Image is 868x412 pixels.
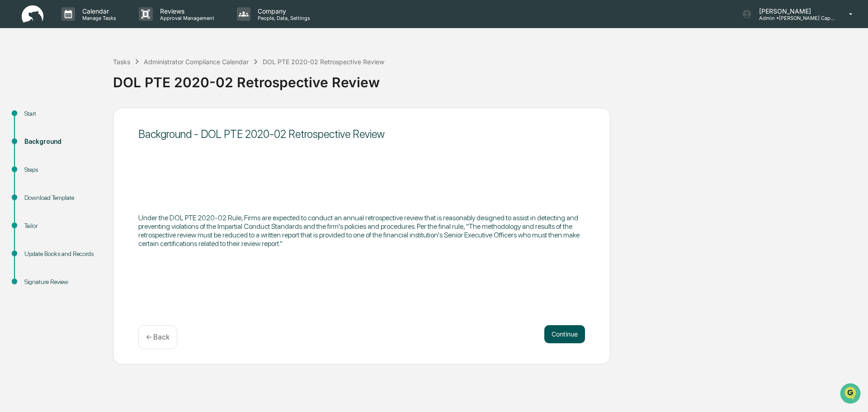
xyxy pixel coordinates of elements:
[544,325,585,343] button: Continue
[9,115,16,122] div: 🖐️
[24,277,99,287] div: Signature Review
[24,109,99,118] div: Start
[75,15,121,21] p: Manage Tasks
[24,249,99,259] div: Update Books and Records
[18,114,58,123] span: Preclearance
[24,221,99,231] div: Tailor
[18,131,57,140] span: Data Lookup
[153,7,219,15] p: Reviews
[24,137,99,147] div: Background
[154,72,165,83] button: Start new chat
[752,15,836,21] p: Admin • [PERSON_NAME] Capital
[31,69,148,78] div: Start new chat
[752,7,836,15] p: [PERSON_NAME]
[146,333,170,341] p: ← Back
[24,165,99,175] div: Steps
[144,58,249,66] div: Administrator Compliance Calendar
[250,15,315,21] p: People, Data, Settings
[839,382,863,407] iframe: Open customer support
[263,58,384,66] div: DOL PTE 2020-02 Retrospective Review
[62,110,116,127] a: 🗄️Attestations
[66,115,73,122] div: 🗄️
[138,213,585,248] p: Under the DOL PTE 2020-02 Rule, Firms are expected to conduct an annual retrospective review that...
[138,128,585,141] div: Background - DOL PTE 2020-02 Retrospective Review
[153,15,219,21] p: Approval Management
[22,5,43,23] img: logo
[24,193,99,203] div: Download Template
[31,78,114,85] div: We're available if you need us!
[113,67,863,90] div: DOL PTE 2020-02 Retrospective Review
[113,58,130,66] div: Tasks
[75,7,121,15] p: Calendar
[9,69,25,85] img: 1746055101610-c473b297-6a78-478c-a979-82029cc54cd1
[64,153,109,160] a: Powered byPylon
[9,19,165,33] p: How can we help?
[5,128,61,144] a: 🔎Data Lookup
[250,7,315,15] p: Company
[90,153,109,160] span: Pylon
[5,110,62,127] a: 🖐️Preclearance
[75,114,112,123] span: Attestations
[9,132,16,139] div: 🔎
